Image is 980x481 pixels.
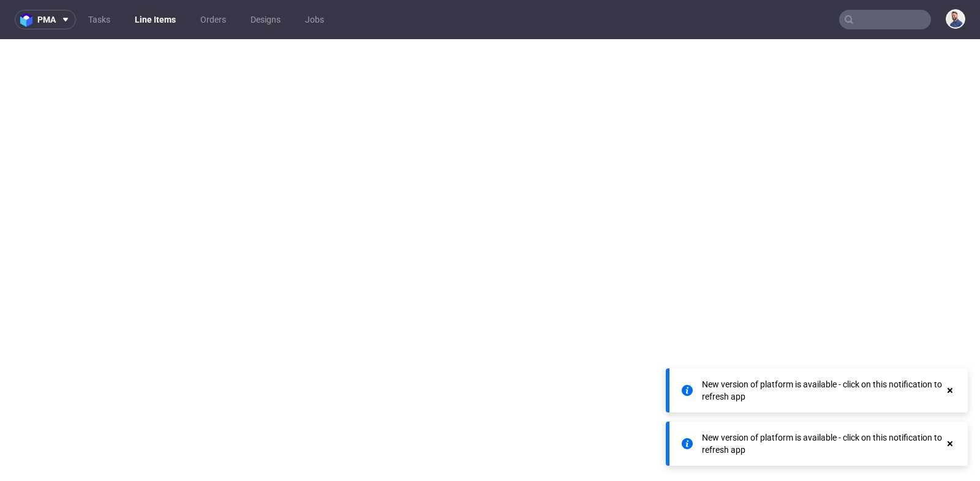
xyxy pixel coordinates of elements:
a: Line Items [127,10,183,29]
button: pma [15,10,76,29]
a: Orders [193,10,233,29]
a: Designs [243,10,288,29]
div: New version of platform is available - click on this notification to refresh app [702,431,944,456]
div: New version of platform is available - click on this notification to refresh app [702,378,944,403]
a: Jobs [298,10,331,29]
a: Tasks [81,10,118,29]
img: logo [20,13,37,27]
span: pma [37,15,56,24]
img: Michał Rachański [947,10,964,28]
